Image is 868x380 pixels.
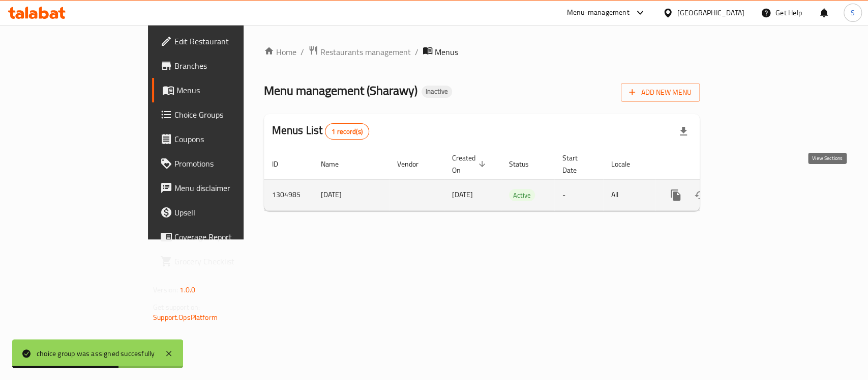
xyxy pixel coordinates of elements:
[308,45,411,59] a: Restaurants management
[153,301,200,314] span: Get support on:
[509,189,535,201] span: Active
[152,78,293,102] a: Menus
[435,46,458,58] span: Menus
[320,46,411,58] span: Restaurants management
[325,127,369,137] span: 1 record(s)
[174,60,285,72] span: Branches
[671,119,696,144] div: Export file
[452,152,489,176] span: Created On
[677,7,744,18] div: [GEOGRAPHIC_DATA]
[603,179,655,210] td: All
[264,149,769,211] table: enhanced table
[174,255,285,267] span: Grocery Checklist
[397,158,432,170] span: Vendor
[176,84,285,96] span: Menus
[264,79,417,102] span: Menu management ( Sharawy )
[415,46,418,58] li: /
[174,182,285,194] span: Menu disclaimer
[655,149,769,180] th: Actions
[174,108,285,121] span: Choice Groups
[313,179,389,210] td: [DATE]
[153,311,218,324] a: Support.OpsPlatform
[611,158,643,170] span: Locale
[174,35,285,47] span: Edit Restaurant
[509,158,542,170] span: Status
[422,87,452,96] span: Inactive
[621,83,700,102] button: Add New Menu
[152,53,293,78] a: Branches
[422,86,452,98] div: Inactive
[567,7,630,19] div: Menu-management
[325,123,369,140] div: Total records count
[153,283,178,296] span: Version:
[452,188,473,201] span: [DATE]
[321,158,352,170] span: Name
[152,176,293,200] a: Menu disclaimer
[174,157,285,170] span: Promotions
[152,151,293,176] a: Promotions
[272,123,369,140] h2: Menus List
[152,102,293,127] a: Choice Groups
[174,231,285,243] span: Coverage Report
[664,183,688,207] button: more
[629,86,692,99] span: Add New Menu
[152,200,293,225] a: Upsell
[174,133,285,145] span: Coupons
[562,152,591,176] span: Start Date
[174,206,285,219] span: Upsell
[851,7,855,18] span: S
[152,225,293,249] a: Coverage Report
[554,179,603,210] td: -
[264,45,700,59] nav: breadcrumb
[301,46,304,58] li: /
[179,283,195,296] span: 1.0.0
[688,183,712,207] button: Change Status
[152,127,293,151] a: Coupons
[152,29,293,53] a: Edit Restaurant
[37,348,155,359] div: choice group was assigned succesfully
[152,249,293,274] a: Grocery Checklist
[272,158,291,170] span: ID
